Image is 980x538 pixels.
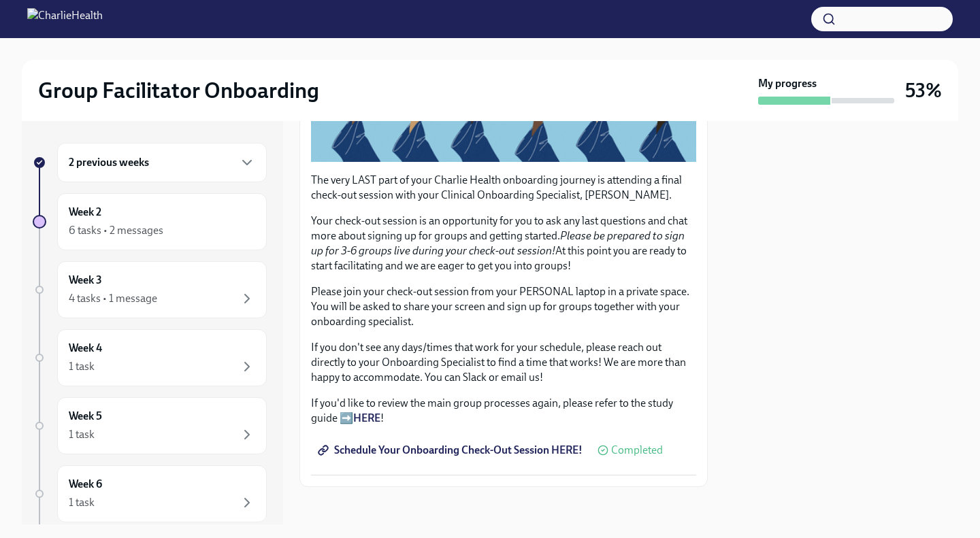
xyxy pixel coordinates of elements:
a: Week 26 tasks • 2 messages [33,193,267,250]
h6: 2 previous weeks [69,155,149,170]
p: If you'd like to review the main group processes again, please refer to the study guide ➡️ ! [311,396,696,426]
a: Week 41 task [33,329,267,386]
div: 6 tasks • 2 messages [69,223,163,238]
a: Week 34 tasks • 1 message [33,261,267,318]
div: 1 task [69,495,95,510]
h6: Week 6 [69,477,102,492]
h3: 53% [905,78,942,103]
span: Schedule Your Onboarding Check-Out Session HERE! [321,443,583,457]
a: HERE [353,411,380,424]
img: CharlieHealth [27,8,103,30]
h6: Week 3 [69,273,102,288]
div: 2 previous weeks [57,143,267,182]
a: Week 61 task [33,465,267,522]
span: Completed [611,445,663,456]
a: Schedule Your Onboarding Check-Out Session HERE! [311,437,592,464]
strong: My progress [758,76,817,91]
p: If you don't see any days/times that work for your schedule, please reach out directly to your On... [311,340,696,385]
h6: Week 4 [69,341,102,356]
h6: Week 2 [69,205,101,220]
em: Please be prepared to sign up for 3-6 groups live during your check-out session! [311,229,685,257]
div: 4 tasks • 1 message [69,291,157,306]
a: Week 51 task [33,397,267,454]
p: The very LAST part of your Charlie Health onboarding journey is attending a final check-out sessi... [311,173,696,203]
h6: Week 5 [69,409,102,424]
p: Your check-out session is an opportunity for you to ask any last questions and chat more about si... [311,214,696,273]
h2: Group Facilitator Onboarding [38,77,319,104]
p: Please join your check-out session from your PERSONAL laptop in a private space. You will be aske... [311,284,696,329]
div: 1 task [69,359,95,374]
div: 1 task [69,427,95,442]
